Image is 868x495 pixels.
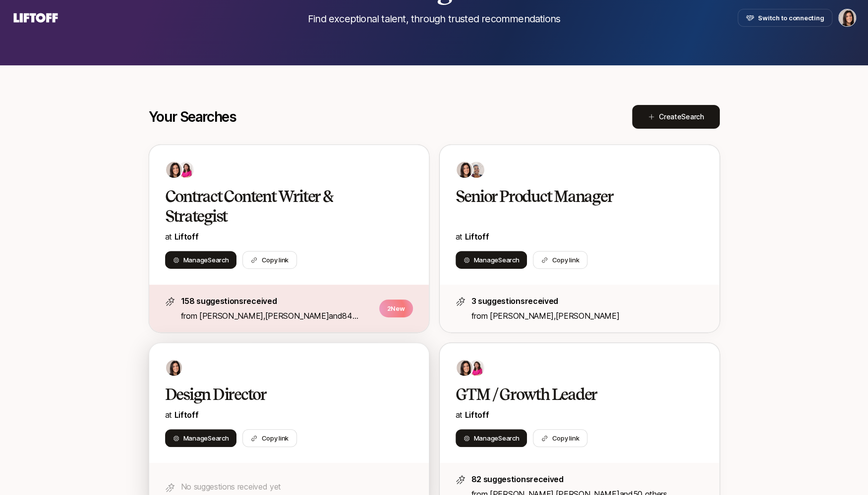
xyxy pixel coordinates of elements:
img: 71d7b91d_d7cb_43b4_a7ea_a9b2f2cc6e03.jpg [166,360,182,376]
h2: GTM / Growth Leader [456,385,683,404]
img: star-icon [456,475,465,485]
img: 9e09e871_5697_442b_ae6e_b16e3f6458f8.jpg [468,360,484,376]
button: ManageSearch [456,251,527,269]
button: ManageSearch [165,251,237,269]
img: star-icon [165,297,175,306]
button: Copy link [242,251,297,269]
h2: Contract Content Writer & Strategist [165,187,392,226]
span: [PERSON_NAME] [265,311,329,321]
p: at [165,230,413,243]
h2: Design Director [165,385,392,404]
span: Liftoff [174,410,199,420]
span: , [263,311,329,321]
button: CreateSearch [632,105,720,129]
img: star-icon [456,297,465,306]
h2: Senior Product Manager [456,187,683,206]
span: Liftoff [465,232,489,242]
span: Search [498,256,519,264]
button: ManageSearch [456,429,527,447]
p: 2 New [379,299,413,317]
p: 158 suggestions received [181,295,373,307]
span: [PERSON_NAME] [490,311,554,321]
p: 3 suggestions received [471,295,703,307]
button: Copy link [533,429,587,447]
button: Eleanor Morgan [838,9,856,27]
span: Manage [183,433,229,443]
img: star-icon [165,483,175,493]
p: at [456,408,703,421]
p: No suggestions received yet [181,480,413,493]
button: Copy link [242,429,297,447]
img: 9e09e871_5697_442b_ae6e_b16e3f6458f8.jpg [178,162,194,178]
a: Liftoff [465,410,489,420]
span: Search [208,256,229,264]
span: Search [208,434,229,442]
span: [PERSON_NAME] [199,311,263,321]
span: Search [498,434,519,442]
span: , [554,311,620,321]
button: Switch to connecting [738,9,832,27]
span: Create [659,111,704,123]
p: from [181,309,373,322]
p: Your Searches [149,109,236,125]
span: Search [681,112,703,121]
img: 71d7b91d_d7cb_43b4_a7ea_a9b2f2cc6e03.jpg [457,360,472,376]
img: 71d7b91d_d7cb_43b4_a7ea_a9b2f2cc6e03.jpg [166,162,182,178]
img: Eleanor Morgan [839,9,856,26]
img: 71d7b91d_d7cb_43b4_a7ea_a9b2f2cc6e03.jpg [457,162,472,178]
p: at [165,408,413,421]
img: dbb69939_042d_44fe_bb10_75f74df84f7f.jpg [468,162,484,178]
span: [PERSON_NAME] [555,311,619,321]
button: Copy link [533,251,587,269]
span: Manage [474,433,520,443]
span: Manage [474,255,520,265]
span: Liftoff [174,232,199,242]
p: from [471,309,703,322]
span: Switch to connecting [758,13,824,23]
span: Manage [183,255,229,265]
p: 82 suggestions received [471,473,703,486]
button: ManageSearch [165,429,237,447]
p: at [456,230,703,243]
